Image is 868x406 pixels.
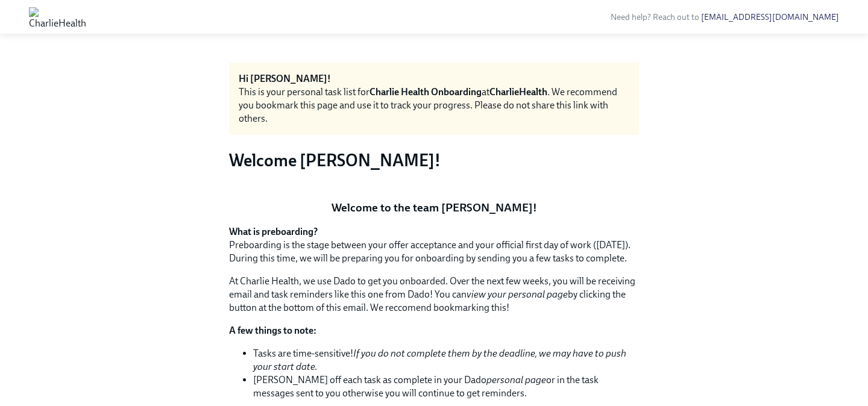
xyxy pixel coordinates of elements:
h3: Welcome [PERSON_NAME]! [229,149,639,171]
span: Need help? Reach out to [611,12,839,22]
p: At Charlie Health, we use Dado to get you onboarded. Over the next few weeks, you will be receivi... [229,275,639,314]
strong: A few things to note: [229,325,316,336]
p: Preboarding is the stage between your offer acceptance and your official first day of work ([DATE... [229,225,639,265]
li: Tasks are time-sensitive! [253,347,639,373]
img: CharlieHealth [29,7,86,27]
strong: CharlieHealth [489,86,547,98]
li: [PERSON_NAME] off each task as complete in your Dado or in the task messages sent to you otherwis... [253,373,639,400]
em: personal page [486,374,546,386]
strong: Hi [PERSON_NAME]! [239,73,331,84]
div: This is your personal task list for at . We recommend you bookmark this page and use it to track ... [239,86,629,125]
strong: Welcome to the team [PERSON_NAME]! [332,201,537,214]
a: [EMAIL_ADDRESS][DOMAIN_NAME] [701,12,839,22]
strong: What is preboarding? [229,226,318,237]
em: If you do not complete them by the deadline, we may have to push your start date. [253,348,626,372]
strong: Charlie Health Onboarding [370,86,482,98]
em: view your personal page [467,289,568,300]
